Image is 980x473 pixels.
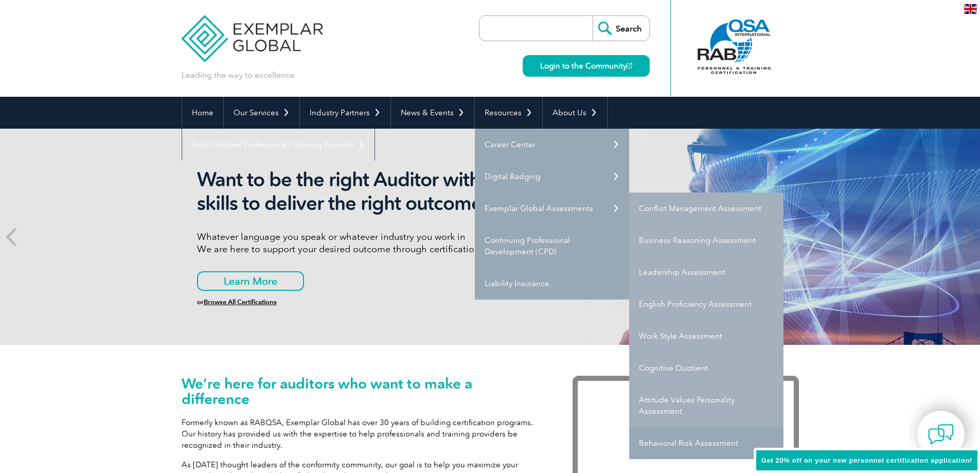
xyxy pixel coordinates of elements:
img: en [964,4,977,14]
a: Industry Partners [300,97,390,129]
p: Leading the way to excellence [182,69,294,81]
a: Exemplar Global Assessments [475,192,629,224]
a: Find Certified Professional / Training Provider [182,129,375,161]
h6: or [197,299,583,306]
h1: We’re here for auditors who want to make a difference [182,376,542,407]
a: Attitude Values Personality Assessment [629,384,783,427]
a: Cognitive Quotient [629,352,783,384]
a: Continuing Professional Development (CPD) [475,224,629,268]
input: Search [593,16,649,41]
a: Learn More [197,271,304,291]
img: open_square.png [627,63,632,68]
a: Our Services [224,97,299,129]
a: Behavioral Risk Assessment [629,427,783,459]
a: Leadership Assessment [629,256,783,288]
a: Conflict Management Assessment [629,192,783,224]
a: Resources [475,97,542,129]
a: Login to the Community [523,55,650,77]
a: About Us [543,97,607,129]
p: Whatever language you speak or whatever industry you work in We are here to support your desired ... [197,231,583,255]
a: News & Events [391,97,474,129]
a: Home [182,97,223,129]
p: Formerly known as RABQSA, Exemplar Global has over 30 years of building certification programs. O... [182,417,542,451]
h2: Want to be the right Auditor with the right skills to deliver the right outcome? [197,168,583,215]
a: Browse All Certifications [204,298,277,306]
a: English Proficiency Assessment [629,288,783,320]
a: Liability Insurance [475,268,629,300]
a: Business Reasoning Assessment [629,224,783,256]
a: Career Center [475,129,629,161]
span: Get 20% off on your new personnel certification application! [761,457,972,464]
a: Work Style Assessment [629,320,783,352]
img: contact-chat.png [928,422,954,447]
a: Digital Badging [475,161,629,192]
